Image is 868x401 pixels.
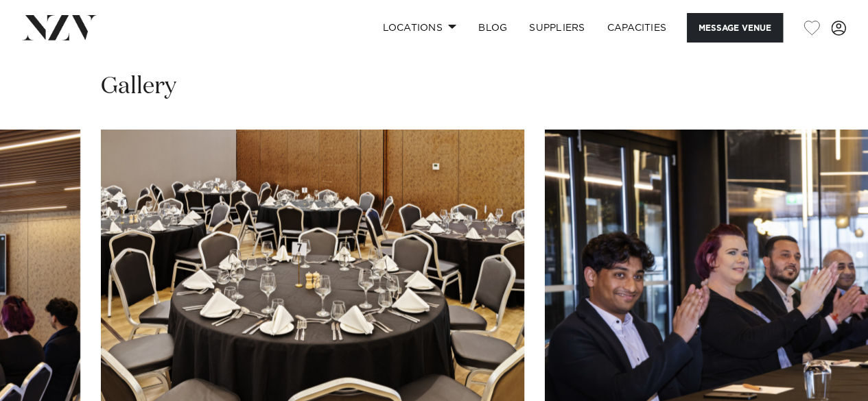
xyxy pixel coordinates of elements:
a: Locations [371,13,467,42]
a: Capacities [596,13,678,42]
a: SUPPLIERS [518,13,596,42]
button: Message Venue [687,13,783,42]
h2: Gallery [101,71,176,102]
a: BLOG [467,13,518,42]
img: nzv-logo.png [22,15,97,40]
